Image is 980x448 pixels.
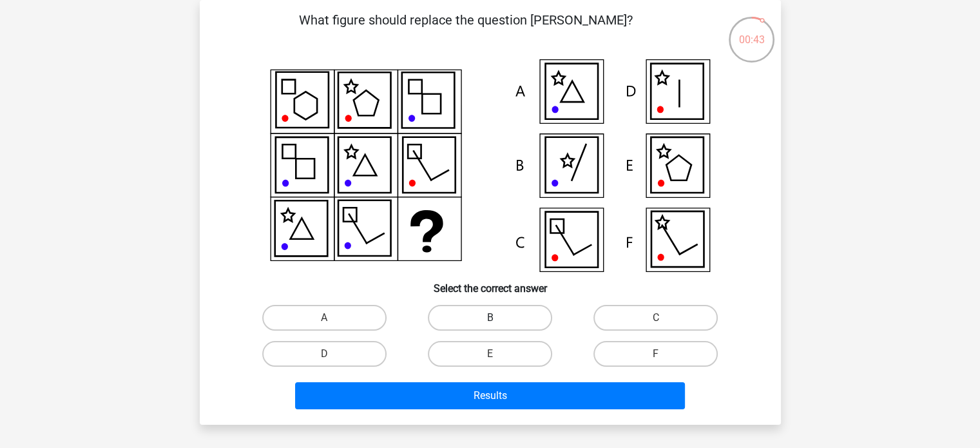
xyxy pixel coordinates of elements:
button: Results [295,382,685,409]
label: C [593,305,718,331]
label: A [262,305,387,331]
label: F [593,341,718,367]
label: B [428,305,552,331]
label: E [428,341,552,367]
p: What figure should replace the question [PERSON_NAME]? [220,10,712,49]
h6: Select the correct answer [220,272,760,295]
div: 00:43 [727,15,776,48]
label: D [262,341,387,367]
